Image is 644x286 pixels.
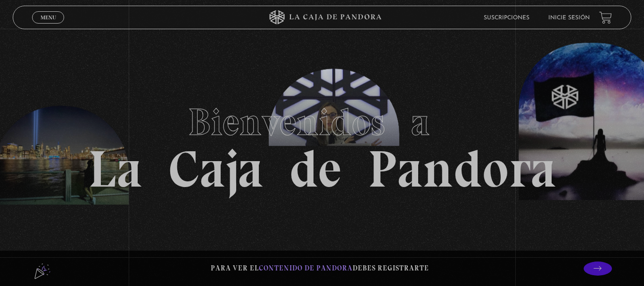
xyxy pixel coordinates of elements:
[41,15,56,20] span: Menu
[37,23,59,29] span: Cerrar
[211,262,429,275] p: Para ver el debes registrarte
[259,264,353,272] span: contenido de Pandora
[88,91,556,195] h1: La Caja de Pandora
[188,99,456,145] span: Bienvenidos a
[484,15,529,21] a: Suscripciones
[548,15,590,21] a: Inicie sesión
[599,11,612,24] a: View your shopping cart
